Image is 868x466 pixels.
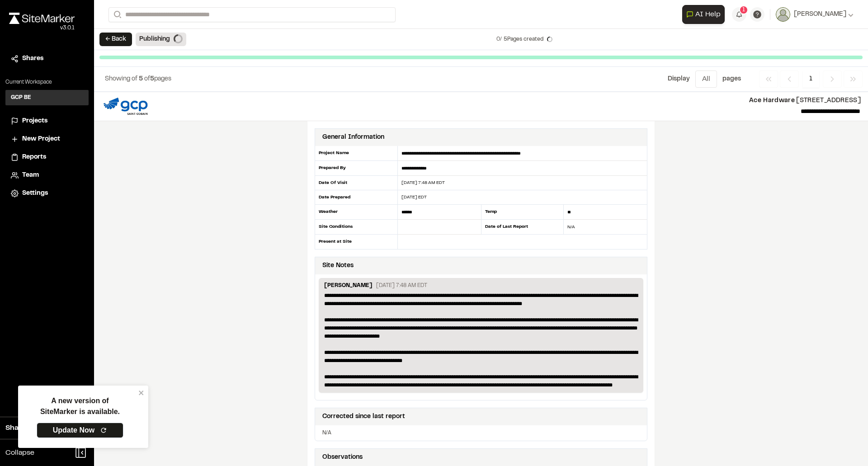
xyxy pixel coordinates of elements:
a: Team [11,170,83,180]
div: [DATE] 7:48 AM EDT [398,179,647,186]
a: New Project [11,134,83,144]
p: page s [722,74,741,84]
span: 5 [139,76,143,82]
div: Project Name [315,146,398,161]
p: Display [668,74,690,84]
div: Date Prepared [315,190,398,205]
span: [PERSON_NAME] [794,9,846,19]
p: [STREET_ADDRESS] [157,96,861,106]
a: Reports [11,152,83,162]
button: [PERSON_NAME] [776,7,854,22]
span: AI Help [695,9,721,20]
span: Showing of [105,76,139,82]
p: [PERSON_NAME] [324,282,373,292]
p: Current Workspace [5,78,89,86]
nav: Navigation [759,71,863,88]
button: ← Back [99,33,132,46]
div: Weather [315,205,398,220]
span: 1 [802,71,819,88]
span: Team [22,170,39,180]
button: Search [108,7,125,22]
span: 1 [742,6,745,14]
span: Shares [22,54,43,64]
a: Projects [11,116,83,126]
p: of pages [105,74,171,84]
div: Prepared By [315,161,398,176]
span: Settings [22,188,48,198]
div: Site Conditions [315,220,398,235]
h3: GCP BE [11,94,31,102]
span: New Project [22,134,60,144]
img: User [776,7,790,22]
a: Shares [11,54,83,64]
button: All [695,71,717,88]
p: N/A [322,429,640,437]
span: Share Workspace [5,423,66,433]
div: [DATE] EDT [398,194,647,201]
img: file [101,95,150,117]
div: Date of Last Report [481,220,564,235]
p: [DATE] 7:48 AM EDT [376,282,427,290]
img: rebrand.png [9,13,75,24]
span: Collapse [5,447,34,458]
span: Reports [22,152,46,162]
div: Observations [322,452,363,462]
div: General Information [322,132,384,142]
button: close [138,389,145,396]
button: Open AI Assistant [682,5,725,24]
a: Update Now [37,423,123,438]
span: Ace Hardware [749,98,795,104]
p: A new version of SiteMarker is available. [40,395,120,417]
span: Projects [22,116,47,126]
button: 1 [732,7,746,22]
div: Corrected since last report [322,412,405,422]
div: Site Notes [322,261,354,271]
div: Date Of Visit [315,176,398,190]
div: Present at Site [315,235,398,249]
div: Oh geez...please don't... [9,24,75,32]
div: N/A [564,224,647,231]
span: 5 [150,76,154,82]
div: Publishing [136,33,186,46]
p: 0 / [496,35,543,43]
div: Open AI Assistant [682,5,728,24]
div: Temp [481,205,564,220]
a: Settings [11,188,83,198]
span: 5 Pages created [504,35,543,43]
